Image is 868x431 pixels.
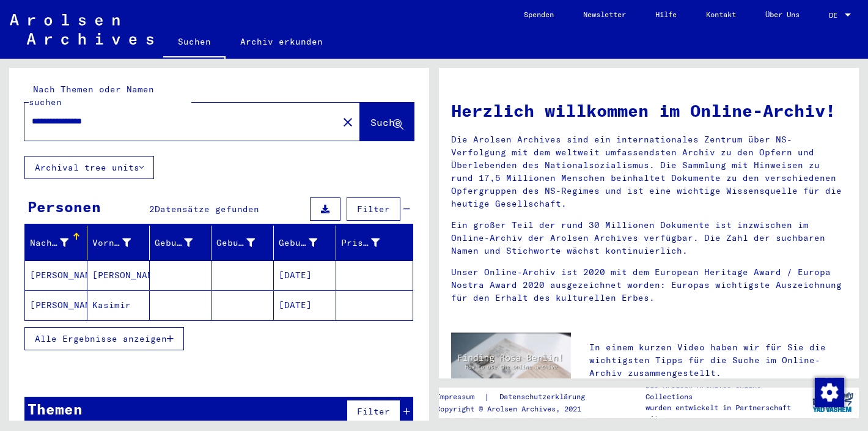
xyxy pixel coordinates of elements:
[815,378,844,407] img: Zustimmung ändern
[436,391,484,403] a: Impressum
[490,391,600,403] a: Datenschutzerklärung
[336,226,413,260] mat-header-cell: Prisoner #
[25,226,87,260] mat-header-cell: Nachname
[30,237,68,249] div: Nachname
[216,237,255,249] div: Geburt‏
[357,204,390,215] span: Filter
[340,115,355,130] mat-icon: close
[451,266,847,304] p: Unser Online-Archiv ist 2020 mit dem European Heritage Award / Europa Nostra Award 2020 ausgezeic...
[155,237,193,249] div: Geburtsname
[10,14,153,45] img: Arolsen_neg.svg
[274,226,336,260] mat-header-cell: Geburtsdatum
[274,260,336,290] mat-cell: [DATE]
[336,109,360,134] button: Clear
[92,233,149,252] div: Vorname
[360,103,414,141] button: Suche
[814,377,844,407] div: Zustimmung ändern
[589,341,847,380] p: In einem kurzen Video haben wir für Sie die wichtigsten Tipps für die Suche im Online-Archiv zusa...
[451,133,847,210] p: Die Arolsen Archives sind ein internationales Zentrum über NS-Verfolgung mit dem weltweit umfasse...
[436,403,600,414] p: Copyright © Arolsen Archives, 2021
[829,11,842,20] span: DE
[24,327,184,350] button: Alle Ergebnisse anzeigen
[87,226,150,260] mat-header-cell: Vorname
[810,387,856,418] img: yv_logo.png
[216,233,273,252] div: Geburt‏
[226,27,337,56] a: Archiv erkunden
[87,260,150,290] mat-cell: [PERSON_NAME]
[645,380,806,402] p: Die Arolsen Archives Online-Collections
[155,233,211,252] div: Geburtsname
[279,233,336,252] div: Geburtsdatum
[25,290,87,320] mat-cell: [PERSON_NAME]
[451,333,571,397] img: video.jpg
[30,233,87,252] div: Nachname
[29,84,154,108] mat-label: Nach Themen oder Namen suchen
[87,290,150,320] mat-cell: Kasimir
[357,406,390,417] span: Filter
[28,196,101,218] div: Personen
[92,237,131,249] div: Vorname
[155,204,259,215] span: Datensätze gefunden
[347,400,400,423] button: Filter
[279,237,317,249] div: Geburtsdatum
[163,27,226,59] a: Suchen
[28,398,83,420] div: Themen
[24,156,154,179] button: Archival tree units
[370,116,401,128] span: Suche
[436,391,600,403] div: |
[341,237,380,249] div: Prisoner #
[150,226,212,260] mat-header-cell: Geburtsname
[347,197,400,221] button: Filter
[645,402,806,424] p: wurden entwickelt in Partnerschaft mit
[451,219,847,257] p: Ein großer Teil der rund 30 Millionen Dokumente ist inzwischen im Online-Archiv der Arolsen Archi...
[211,226,274,260] mat-header-cell: Geburt‏
[149,204,155,215] span: 2
[274,290,336,320] mat-cell: [DATE]
[451,98,847,123] h1: Herzlich willkommen im Online-Archiv!
[35,333,167,344] span: Alle Ergebnisse anzeigen
[341,233,398,252] div: Prisoner #
[25,260,87,290] mat-cell: [PERSON_NAME]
